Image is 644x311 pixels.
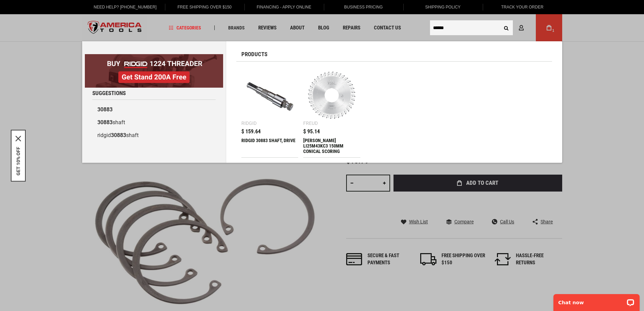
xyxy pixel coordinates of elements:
[225,23,248,32] a: Brands
[241,121,257,126] div: Ridgid
[241,51,267,57] span: Products
[16,136,21,141] button: Close
[303,129,320,134] span: $ 95.14
[303,138,360,154] div: FREUD LI25M43KC3 150MM CONICAL SCORING
[241,129,261,134] span: $ 159.64
[241,67,299,157] a: RIDGID 30883 SHAFT, DRIVE Ridgid $ 159.64 RIDGID 30883 SHAFT, DRIVE
[549,290,644,311] iframe: LiveChat chat widget
[241,138,299,154] div: RIDGID 30883 SHAFT, DRIVE
[85,54,223,59] a: BOGO: Buy RIDGID® 1224 Threader, Get Stand 200A Free!
[303,67,360,157] a: FREUD LI25M43KC3 150MM CONICAL SCORING Freud $ 95.14 [PERSON_NAME] LI25M43KC3 150MM CONICAL SCORING
[92,116,216,129] a: 30883shaft
[16,147,21,175] button: GET 10% OFF
[92,129,216,142] a: ridgid30883shaft
[166,23,204,32] a: Categories
[85,54,223,88] img: BOGO: Buy RIDGID® 1224 Threader, Get Stand 200A Free!
[92,103,216,116] a: 30883
[92,90,126,96] span: Suggestions
[16,136,21,141] svg: close icon
[307,70,357,120] img: FREUD LI25M43KC3 150MM CONICAL SCORING
[228,25,245,30] span: Brands
[169,25,201,30] span: Categories
[245,70,295,120] img: RIDGID 30883 SHAFT, DRIVE
[303,121,318,126] div: Freud
[111,132,126,138] b: 30883
[97,106,113,113] b: 30883
[97,119,113,126] b: 30883
[500,21,513,34] button: Search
